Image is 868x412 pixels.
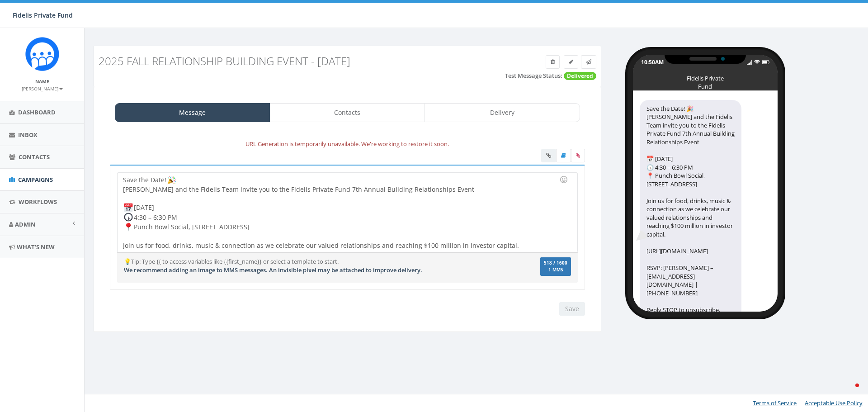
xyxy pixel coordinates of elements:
[13,11,73,19] span: Fidelis Private Fund
[18,131,38,139] span: Inbox
[270,103,425,122] a: Contacts
[641,58,664,66] div: 10:50AM
[19,198,57,206] span: Workflows
[124,213,133,222] img: 🕟
[124,223,133,232] img: 📍
[18,108,56,116] span: Dashboard
[18,175,53,184] span: Campaigns
[544,260,567,266] span: 518 / 1600
[167,175,176,185] img: 🎉
[118,173,577,252] div: Save the Date! [PERSON_NAME] and the Fidelis Team invite you to the Fidelis Private Fund 7th Annu...
[22,84,63,92] a: [PERSON_NAME]
[19,153,50,161] span: Contacts
[805,399,863,407] a: Acceptable Use Policy
[99,55,468,67] h3: 2025 Fall Relationship Building Event - [DATE]
[124,203,133,212] img: 📅
[115,103,270,122] a: Message
[544,268,567,272] span: 1 MMS
[569,58,573,66] span: Edit Campaign
[22,85,63,92] small: [PERSON_NAME]
[564,72,596,80] span: Delivered
[683,74,728,79] div: Fidelis Private Fund
[753,399,797,407] a: Terms of Service
[551,58,555,66] span: Delete Campaign
[571,149,585,162] span: Attach your media
[640,100,741,319] div: Save the Date! 🎉 [PERSON_NAME] and the Fidelis Team invite you to the Fidelis Private Fund 7th An...
[25,37,59,71] img: Rally_Corp_Icon.png
[505,71,562,80] label: Test Message Status:
[556,149,571,162] label: Insert Template Text
[17,243,55,251] span: What's New
[124,266,422,274] span: We recommend adding an image to MMS messages. An invisible pixel may be attached to improve deliv...
[35,78,49,85] small: Name
[586,58,591,66] span: Send Test Message
[103,139,592,149] div: URL Generation is temporarily unavailable. We're working to restore it soon.
[117,257,501,274] div: 💡Tip: Type {{ to access variables like {{first_name}} or select a template to start.
[425,103,580,122] a: Delivery
[15,220,36,228] span: Admin
[837,381,859,403] iframe: Intercom live chat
